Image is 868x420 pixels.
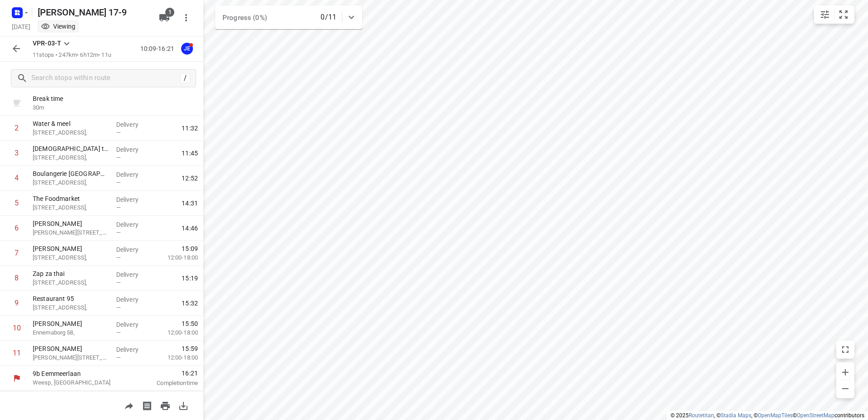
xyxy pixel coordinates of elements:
[116,229,121,236] span: —
[720,412,751,419] a: Stadia Maps
[120,401,138,410] span: Share route
[33,39,61,48] p: VPR-03-T
[116,345,150,354] p: Delivery
[222,14,267,22] span: Progress (0%)
[182,344,198,353] span: 15:59
[116,120,150,129] p: Delivery
[180,73,190,83] div: /
[116,129,121,136] span: —
[33,328,109,337] p: Ennemaborg 58,
[116,320,150,329] p: Delivery
[758,412,793,419] a: OpenMapTiles
[33,219,109,228] p: [PERSON_NAME]
[15,174,19,182] div: 4
[174,401,192,410] span: Download route
[33,369,127,378] p: 9b Eemmeerlaan
[116,195,150,204] p: Delivery
[165,8,174,17] span: 1
[182,124,198,133] span: 11:32
[33,319,109,328] p: [PERSON_NAME]
[140,44,178,54] p: 10:09-16:21
[33,353,109,362] p: [PERSON_NAME][STREET_ADDRESS],
[116,329,121,336] span: —
[15,224,19,232] div: 6
[116,354,121,361] span: —
[33,119,109,128] p: Water & meel
[33,278,109,287] p: [STREET_ADDRESS],
[116,279,121,286] span: —
[182,319,198,328] span: 15:50
[33,103,109,112] p: 30 m
[321,12,336,23] p: 0/11
[33,169,109,178] p: Boulangerie [GEOGRAPHIC_DATA]
[33,94,109,103] p: Break time
[116,254,121,261] span: —
[15,274,19,282] div: 8
[33,269,109,278] p: Zap za thai
[178,44,196,53] span: Assigned to Jeffrey E
[116,270,150,279] p: Delivery
[33,253,109,262] p: Saskia van Uijlenburgkade 45,
[182,174,198,183] span: 12:52
[671,412,864,419] li: © 2025 , © , © © contributors
[138,379,198,388] p: Completion time
[689,412,714,419] a: Routetitan
[33,51,111,60] p: 11 stops • 247km • 6h12m • 11u
[182,199,198,208] span: 14:31
[153,353,198,362] p: 12:00-18:00
[13,324,21,332] div: 10
[116,304,121,311] span: —
[182,224,198,233] span: 14:46
[13,349,21,357] div: 11
[116,154,121,161] span: —
[834,5,853,24] button: Fit zoom
[33,344,109,353] p: [PERSON_NAME]
[33,178,109,187] p: [STREET_ADDRESS],
[116,179,121,186] span: —
[33,194,109,203] p: The Foodmarket
[33,203,109,212] p: [STREET_ADDRESS],
[33,144,109,153] p: [DEMOGRAPHIC_DATA] to go
[153,328,198,337] p: 12:00-18:00
[116,220,150,229] p: Delivery
[33,294,109,303] p: Restaurant 95
[31,71,180,85] input: Search stops within route
[15,124,19,132] div: 2
[138,401,156,410] span: Print shipping labels
[816,5,834,24] button: Map settings
[116,245,150,254] p: Delivery
[15,249,19,257] div: 7
[41,22,75,31] div: You are currently in view mode. To make any changes, go to edit project.
[182,274,198,283] span: 15:19
[177,9,195,27] button: More
[797,412,834,419] a: OpenStreetMap
[814,5,854,24] div: small contained button group
[33,378,127,387] p: Weesp, [GEOGRAPHIC_DATA]
[116,170,150,179] p: Delivery
[182,299,198,308] span: 15:32
[15,199,19,207] div: 5
[116,145,150,154] p: Delivery
[116,295,150,304] p: Delivery
[33,244,109,253] p: [PERSON_NAME]
[33,128,109,137] p: [STREET_ADDRESS],
[138,369,198,378] span: 16:21
[153,253,198,262] p: 12:00-18:00
[156,401,174,410] span: Print route
[155,9,173,27] button: 1
[215,5,362,29] div: Progress (0%)0/11
[33,153,109,162] p: [STREET_ADDRESS],
[15,149,19,157] div: 3
[15,299,19,307] div: 9
[116,204,121,211] span: —
[182,244,198,253] span: 15:09
[33,228,109,237] p: Martini van Geffenstraat 29C,
[33,303,109,312] p: [STREET_ADDRESS],
[182,149,198,158] span: 11:45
